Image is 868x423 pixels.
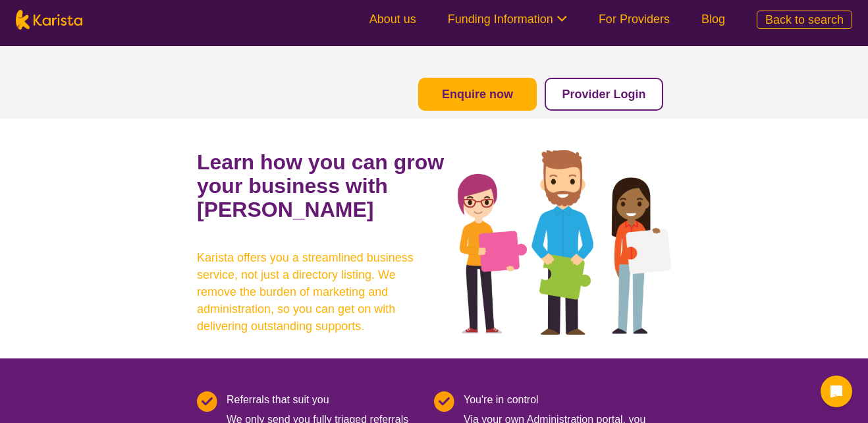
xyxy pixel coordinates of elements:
[458,150,671,335] img: grow your business with Karista
[197,249,434,335] b: Karista offers you a streamlined business service, not just a directory listing. We remove the bu...
[562,88,645,101] a: Provider Login
[464,394,539,405] b: You're in control
[369,13,416,26] a: About us
[545,78,663,111] button: Provider Login
[599,13,670,26] a: For Providers
[701,13,725,26] a: Blog
[418,78,537,111] button: Enquire now
[16,10,82,30] img: Karista logo
[197,150,444,221] b: Learn how you can grow your business with [PERSON_NAME]
[442,88,513,101] a: Enquire now
[765,13,844,26] span: Back to search
[197,391,217,412] img: Tick
[434,391,454,412] img: Tick
[757,11,852,29] a: Back to search
[227,394,329,405] b: Referrals that suit you
[448,13,567,26] a: Funding Information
